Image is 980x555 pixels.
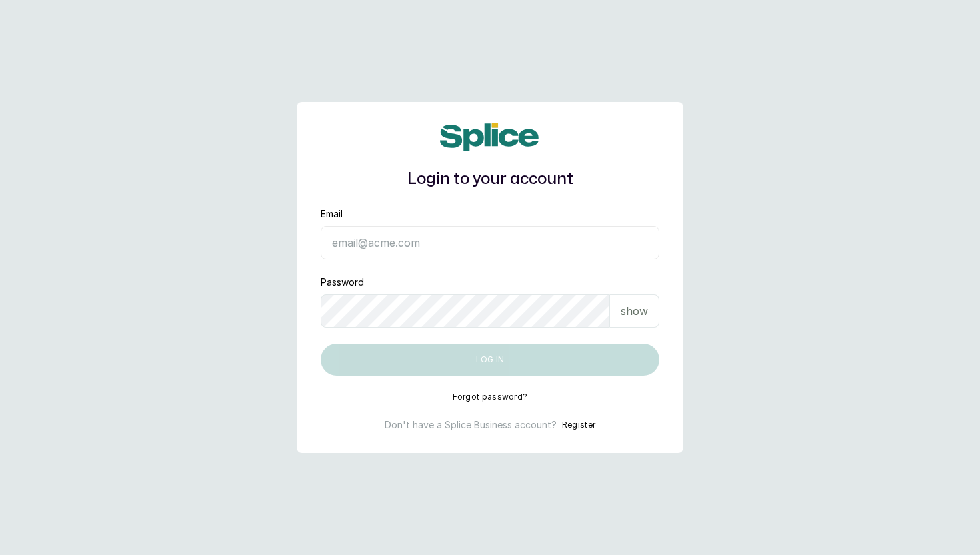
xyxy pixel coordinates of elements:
label: Password [321,275,364,289]
p: Don't have a Splice Business account? [385,418,557,432]
p: show [621,303,648,319]
button: Log in [321,344,659,376]
label: Email [321,207,343,221]
h1: Login to your account [321,167,659,191]
input: email@acme.com [321,226,659,259]
button: Register [562,418,595,432]
button: Forgot password? [453,392,528,402]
